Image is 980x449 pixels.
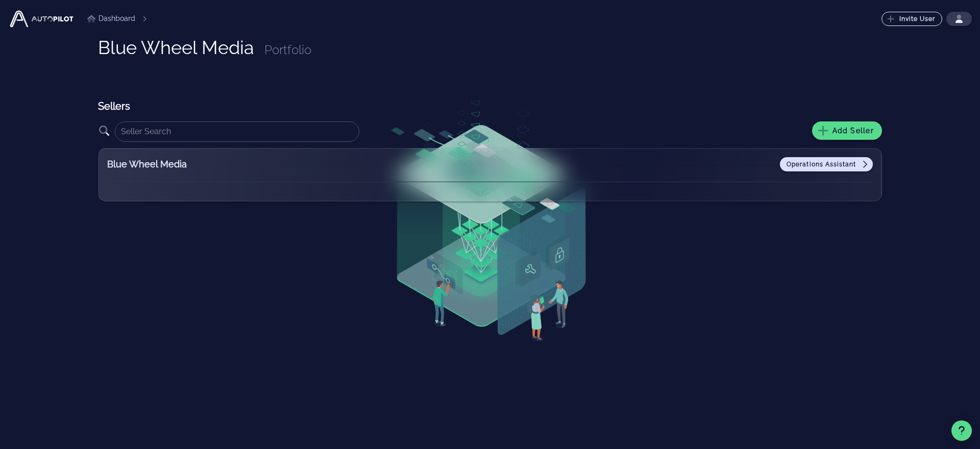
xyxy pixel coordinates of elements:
[121,123,353,140] input: Seller Search
[8,9,75,29] img: Autopilot
[98,99,882,113] h2: Sellers
[889,15,936,23] span: Invite User
[812,121,882,140] button: Add Seller
[264,42,311,57] span: Portfolio
[951,420,972,441] button: Support
[87,13,135,24] a: Dashboard
[780,157,873,171] a: Operations Assistant
[786,160,867,168] span: Operations Assistant
[107,157,235,171] h2: Blue Wheel Media
[881,12,942,26] button: Invite User
[820,126,874,135] span: Add Seller
[98,37,254,58] h1: Blue Wheel Media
